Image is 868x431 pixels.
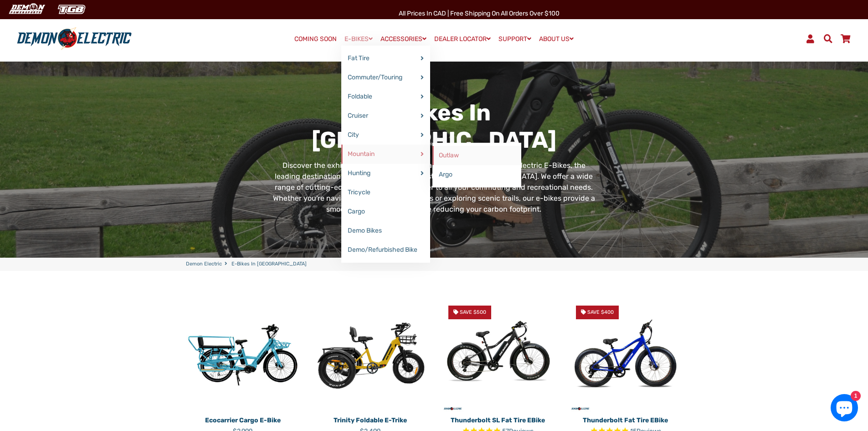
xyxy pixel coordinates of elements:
a: Argo [432,165,521,184]
span: Save $500 [460,309,486,315]
a: Foldable [341,87,430,106]
a: Fat Tire [341,49,430,68]
a: Thunderbolt Fat Tire eBike - Demon Electric Save $400 [569,298,683,412]
img: TGB Canada [53,2,90,17]
span: Save $400 [587,309,614,315]
img: Thunderbolt SL Fat Tire eBike - Demon Electric [441,298,555,412]
p: Ecocarrier Cargo E-Bike [186,415,300,425]
a: Tricycle [341,183,430,202]
a: Commuter/Touring [341,68,430,87]
p: Thunderbolt SL Fat Tire eBike [441,415,555,425]
a: Mountain [341,145,430,164]
a: Cargo [341,202,430,221]
p: Thunderbolt Fat Tire eBike [569,415,683,425]
h1: E-Bikes in [GEOGRAPHIC_DATA] [271,99,597,154]
span: E-Bikes in [GEOGRAPHIC_DATA] [231,260,307,268]
a: Thunderbolt SL Fat Tire eBike - Demon Electric Save $500 [441,298,555,412]
a: Hunting [341,164,430,183]
a: City [341,125,430,145]
a: E-BIKES [341,32,376,46]
a: Outlaw [432,146,521,165]
a: DEALER LOCATOR [431,32,494,46]
p: Trinity Foldable E-Trike [313,415,427,425]
img: Ecocarrier Cargo E-Bike [186,298,300,412]
span: All Prices in CAD | Free shipping on all orders over $100 [399,10,560,17]
a: Demon Electric [186,260,222,268]
img: Demon Electric logo [14,27,135,51]
img: Thunderbolt Fat Tire eBike - Demon Electric [569,298,683,412]
img: Trinity Foldable E-Trike [313,298,427,412]
a: Demo Bikes [341,221,430,240]
a: COMING SOON [291,33,340,46]
a: ACCESSORIES [377,32,430,46]
a: Demo/Refurbished Bike [341,240,430,260]
a: ABOUT US [536,32,577,46]
inbox-online-store-chat: Shopify online store chat [828,394,861,424]
a: Cruiser [341,106,430,125]
img: Demon Electric [5,2,48,17]
a: SUPPORT [495,32,534,46]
